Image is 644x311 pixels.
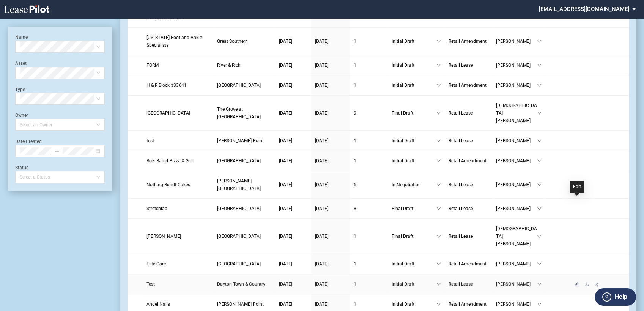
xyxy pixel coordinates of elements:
span: [DATE] [279,83,292,88]
span: [DATE] [315,206,328,211]
span: down [436,39,441,44]
a: Retail Amendment [449,300,488,308]
a: [DATE] [315,232,346,240]
span: Retail Amendment [449,158,487,163]
span: Dayton Town & Country [217,281,265,287]
a: 1 [354,137,384,145]
span: [DATE] [315,158,328,163]
a: 1 [354,157,384,165]
a: [DATE] [279,109,307,117]
label: Date Created [15,139,42,144]
a: Retail Amendment [449,260,488,268]
a: Retail Lease [449,280,488,288]
span: [PERSON_NAME] [496,300,537,308]
span: Initial Draft [392,280,436,288]
span: 1 [354,302,356,307]
span: [DATE] [315,63,328,68]
a: [GEOGRAPHIC_DATA] [217,82,271,89]
a: [DATE] [279,232,307,240]
a: 9 [354,109,384,117]
span: Eloise [146,234,181,239]
a: 6 [354,181,384,188]
span: [DATE] [315,182,328,187]
a: [DATE] [315,82,346,89]
span: down [436,138,441,143]
span: [PERSON_NAME] [496,260,537,268]
span: Retail Amendment [449,39,487,44]
a: Beer Barrel Pizza & Grill [146,157,209,165]
span: Initial Draft [392,260,436,268]
span: down [537,262,542,266]
a: Dayton Town & Country [217,280,271,288]
a: [DATE] [279,61,307,69]
a: Nothing Bundt Cakes [146,181,209,188]
span: test [146,138,154,143]
a: Retail Lease [449,181,488,188]
span: 8 [354,206,356,211]
button: Help [595,288,636,306]
span: [DATE] [279,158,292,163]
a: 1 [354,61,384,69]
span: [DATE] [279,261,292,267]
span: [DATE] [279,302,292,307]
a: Stretchlab [146,205,209,212]
span: download [584,282,589,286]
span: [PERSON_NAME] [496,205,537,212]
a: test [146,137,209,145]
span: The Grove at Towne Center [217,107,261,119]
a: [PERSON_NAME][GEOGRAPHIC_DATA] [217,177,271,192]
span: Elite Core [146,261,166,267]
a: [PERSON_NAME] [146,232,209,240]
a: The Grove at [GEOGRAPHIC_DATA] [217,105,271,121]
span: Nothing Bundt Cakes [146,182,190,187]
span: down [436,234,441,239]
a: Retail Amendment [449,82,488,89]
span: River & Rich [217,63,241,68]
a: [DATE] [279,137,307,145]
span: [PERSON_NAME] [496,280,537,288]
span: Initial Draft [392,82,436,89]
span: FORM [146,63,159,68]
span: [PERSON_NAME] [496,38,537,45]
span: down [436,262,441,266]
span: Winchester Square [217,83,261,88]
span: down [436,63,441,68]
a: Great Southern [217,38,271,45]
span: 1 [354,281,356,287]
span: Initial Draft [392,38,436,45]
a: 8 [354,205,384,212]
label: Owner [15,113,28,118]
span: down [537,111,542,115]
span: [PERSON_NAME] [496,61,537,69]
a: [DATE] [315,205,346,212]
span: down [537,282,542,286]
span: down [537,39,542,44]
span: Initial Draft [392,61,436,69]
span: Retail Lease [449,110,473,116]
span: down [436,83,441,88]
a: FORM [146,61,209,69]
a: Retail Lease [449,137,488,145]
a: [DATE] [279,181,307,188]
span: Retail Lease [449,182,473,187]
span: down [537,159,542,163]
span: down [436,111,441,115]
span: Initial Draft [392,300,436,308]
span: Park West Village III [217,261,261,267]
span: down [436,206,441,211]
span: H & R Block #33641 [146,83,187,88]
span: down [537,302,542,306]
a: Retail Lease [449,205,488,212]
label: Asset [15,61,27,66]
a: [DATE] [279,38,307,45]
span: [DEMOGRAPHIC_DATA][PERSON_NAME] [496,225,537,248]
span: Playa Bowls [146,110,190,116]
a: [GEOGRAPHIC_DATA] [217,205,271,212]
a: [DATE] [279,82,307,89]
span: edit [575,282,579,286]
span: [PERSON_NAME] [496,157,537,165]
span: [DATE] [315,302,328,307]
span: [DATE] [315,261,328,267]
a: [DATE] [315,260,346,268]
span: [DATE] [279,281,292,287]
